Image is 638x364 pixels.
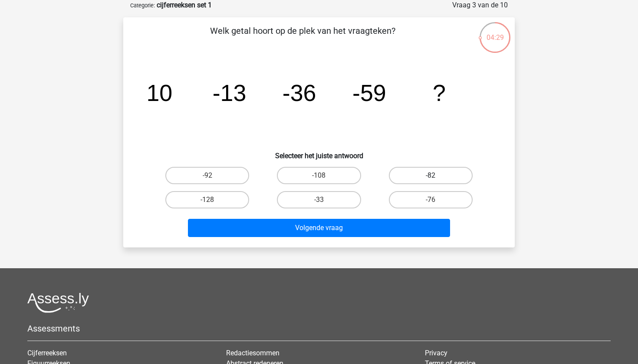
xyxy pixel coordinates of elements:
[137,24,468,50] p: Welk getal hoort op de plek van het vraagteken?
[165,167,249,184] label: -92
[389,167,473,184] label: -82
[137,145,501,160] h6: Selecteer het juiste antwoord
[27,323,611,334] h5: Assessments
[479,21,511,43] div: 04:29
[188,219,451,237] button: Volgende vraag
[157,1,212,9] strong: cijferreeksen set 1
[277,167,361,184] label: -108
[352,80,386,106] tspan: -59
[433,80,446,106] tspan: ?
[226,349,280,357] a: Redactiesommen
[165,191,249,208] label: -128
[27,349,67,357] a: Cijferreeksen
[283,80,316,106] tspan: -36
[425,349,447,357] a: Privacy
[389,191,473,208] label: -76
[27,292,89,313] img: Assessly logo
[277,191,361,208] label: -33
[146,80,172,106] tspan: 10
[213,80,247,106] tspan: -13
[130,2,155,9] small: Categorie:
